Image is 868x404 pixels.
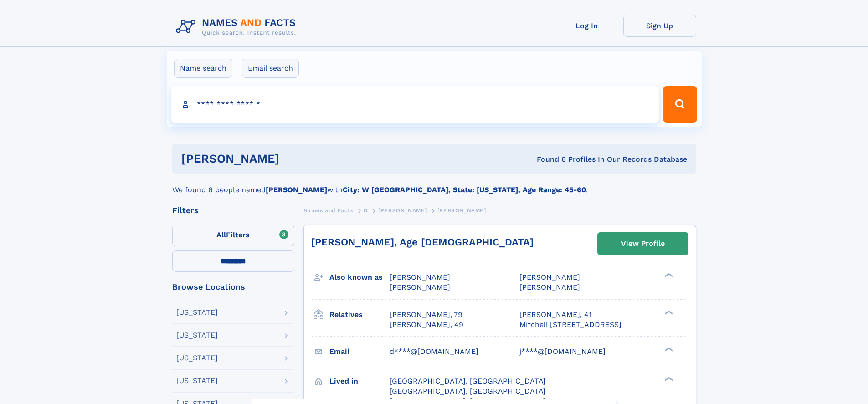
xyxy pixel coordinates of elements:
[623,15,696,37] a: Sign Up
[519,283,580,291] span: [PERSON_NAME]
[390,283,450,291] span: [PERSON_NAME]
[242,59,299,78] label: Email search
[172,283,294,291] div: Browse Locations
[176,309,218,316] div: [US_STATE]
[663,86,697,123] button: Search Button
[172,225,294,246] label: Filters
[519,273,580,281] span: [PERSON_NAME]
[216,230,226,239] span: All
[663,346,673,352] div: ❯
[390,273,450,281] span: [PERSON_NAME]
[364,207,368,214] span: D
[390,310,462,320] a: [PERSON_NAME], 79
[181,153,408,164] h1: [PERSON_NAME]
[266,185,327,194] b: [PERSON_NAME]
[329,344,390,359] h3: Email
[329,373,390,389] h3: Lived in
[663,272,673,278] div: ❯
[171,86,659,123] input: search input
[663,376,673,382] div: ❯
[519,320,621,330] a: Mitchell [STREET_ADDRESS]
[378,205,427,216] a: [PERSON_NAME]
[390,377,546,385] span: [GEOGRAPHIC_DATA], [GEOGRAPHIC_DATA]
[378,207,427,214] span: [PERSON_NAME]
[437,207,486,214] span: [PERSON_NAME]
[519,310,591,320] a: [PERSON_NAME], 41
[621,233,665,254] div: View Profile
[390,387,546,395] span: [GEOGRAPHIC_DATA], [GEOGRAPHIC_DATA]
[550,15,623,37] a: Log In
[343,185,586,194] b: City: W [GEOGRAPHIC_DATA], State: [US_STATE], Age Range: 45-60
[598,233,688,255] a: View Profile
[390,320,463,330] a: [PERSON_NAME], 49
[364,205,368,216] a: D
[172,15,303,39] img: Logo Names and Facts
[663,309,673,315] div: ❯
[303,205,354,216] a: Names and Facts
[176,332,218,339] div: [US_STATE]
[172,206,294,215] div: Filters
[408,154,687,164] div: Found 6 Profiles In Our Records Database
[174,59,232,78] label: Name search
[176,354,218,362] div: [US_STATE]
[172,174,696,195] div: We found 6 people named with .
[176,377,218,384] div: [US_STATE]
[329,270,390,285] h3: Also known as
[311,236,534,248] a: [PERSON_NAME], Age [DEMOGRAPHIC_DATA]
[329,307,390,322] h3: Relatives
